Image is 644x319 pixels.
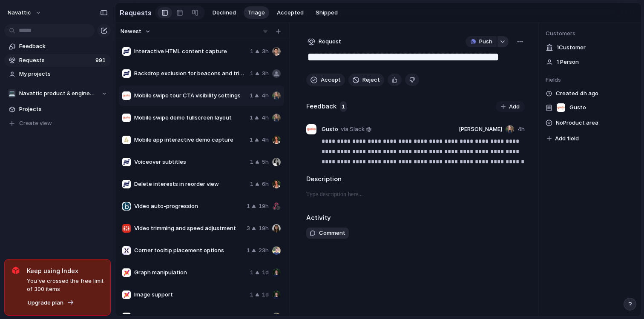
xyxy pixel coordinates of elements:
[517,125,525,134] span: 4h
[316,9,338,17] span: Shipped
[134,180,247,188] span: Delete interests in reorder view
[134,114,246,122] span: Mobile swipe demo fullscreen layout
[4,54,111,67] a: Requests991
[546,133,580,144] button: Add field
[19,56,93,65] span: Requests
[19,119,52,128] span: Create view
[19,70,108,78] span: My projects
[362,76,380,84] span: Reject
[546,76,634,84] span: Fields
[247,246,250,255] span: 1
[244,6,269,19] button: Triage
[120,8,152,18] h2: Requests
[459,125,502,134] span: [PERSON_NAME]
[19,42,108,51] span: Feedback
[277,9,304,17] span: Accepted
[25,297,77,309] button: Upgrade plan
[213,9,236,17] span: Declined
[496,101,525,113] button: Add
[208,6,240,19] button: Declined
[322,125,338,134] span: Gusto
[134,47,247,56] span: Interactive HTML content capture
[134,268,247,277] span: Graph manipulation
[306,213,331,223] h2: Activity
[555,134,579,143] span: Add field
[306,36,342,47] button: Request
[306,102,336,111] h2: Feedback
[340,101,347,112] span: 1
[134,158,247,166] span: Voiceover subtitles
[262,158,269,166] span: 5h
[4,87,111,100] button: 💻Navattic product & engineering
[250,291,253,299] span: 1
[339,124,373,134] a: via Slack
[134,291,247,299] span: Image support
[250,114,253,122] span: 1
[248,9,265,17] span: Triage
[4,68,111,80] a: My projects
[557,43,586,52] span: 1 Customer
[556,118,598,128] span: No Product area
[262,291,269,299] span: 1d
[262,91,269,100] span: 4h
[134,202,243,211] span: Video auto-progression
[306,74,345,86] button: Accept
[19,105,108,114] span: Projects
[262,47,269,56] span: 3h
[28,299,63,307] span: Upgrade plan
[262,268,269,277] span: 1d
[569,103,586,112] span: Gusto
[306,174,525,184] h2: Description
[247,202,250,211] span: 1
[134,69,247,78] span: Backdrop exclusion for beacons and triggers
[262,136,269,144] span: 4h
[556,89,598,98] span: Created 4h ago
[4,6,46,20] button: navattic
[348,74,384,86] button: Reject
[250,158,253,166] span: 1
[134,91,246,100] span: Mobile swipe tour CTA visibility settings
[250,47,253,56] span: 1
[27,277,103,293] span: You've crossed the free limit of 300 items
[557,58,579,66] span: 1 Person
[119,26,152,37] button: Newest
[8,9,31,17] span: navattic
[250,180,253,188] span: 1
[4,103,111,116] a: Projects
[134,136,246,144] span: Mobile app interactive demo capture
[250,268,253,277] span: 1
[546,29,634,38] span: Customers
[19,89,97,98] span: Navattic product & engineering
[121,27,141,36] span: Newest
[250,91,253,100] span: 1
[259,224,269,233] span: 19h
[262,180,269,188] span: 6h
[321,76,341,84] span: Accept
[95,56,107,65] span: 991
[341,125,365,134] span: via Slack
[27,266,103,275] span: Keep using Index
[134,224,243,233] span: Video trimming and speed adjustment
[479,37,492,46] span: Push
[466,36,497,47] button: Push
[250,136,253,144] span: 1
[273,6,308,19] button: Accepted
[247,224,250,233] span: 3
[259,202,269,211] span: 19h
[262,69,269,78] span: 3h
[4,40,111,53] a: Feedback
[311,6,342,19] button: Shipped
[8,89,16,98] div: 💻
[259,246,269,255] span: 23h
[319,37,341,46] span: Request
[134,246,243,255] span: Corner tooltip placement options
[509,103,520,111] span: Add
[306,228,349,239] button: Comment
[262,114,269,122] span: 4h
[4,117,111,130] button: Create view
[250,69,253,78] span: 1
[319,229,345,237] span: Comment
